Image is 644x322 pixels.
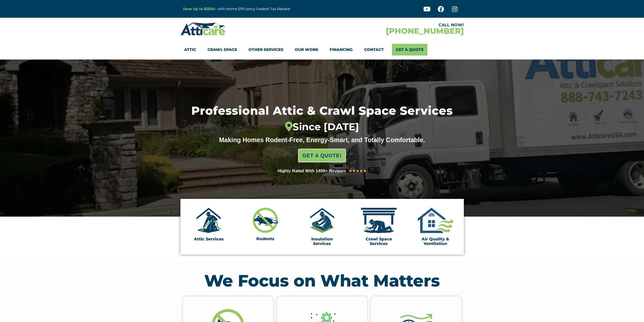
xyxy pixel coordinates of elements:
a: Insulation Services [311,237,333,246]
a: Crawl Space [207,44,237,55]
a: Other Services [248,44,283,55]
a: GET A QUOTE! [298,149,346,162]
a: Crawl Space Services [366,237,392,246]
a: Save Up to $1200 [183,7,215,11]
div: Highly Rated With 1400+ Reviews [278,167,346,175]
nav: Menu [184,44,460,55]
div: Since [DATE] [164,121,480,133]
a: Our Work [295,44,318,55]
a: Air Quality & Ventilation [422,237,449,246]
i: ★ [352,168,356,174]
a: Attic Services [194,237,224,241]
h1: Professional Attic & Crawl Space Services [164,105,480,132]
div: Making Homes Rodent-Free, Energy-Smart, and Totally Comfortable. [210,136,435,144]
a: Attic [184,44,196,55]
h2: We Focus on What Matters [183,272,461,289]
div: CALL NOW! [322,23,464,27]
i: ★ [359,168,363,174]
a: Get A Quote [392,44,427,55]
a: Contact [364,44,384,55]
i: ★ [356,168,359,174]
a: Rodents [256,236,274,241]
div: 5/5 [349,168,366,174]
span: GET A QUOTE! [302,150,342,161]
i: ★ [363,168,366,174]
a: Financing [330,44,353,55]
i: ★ [349,168,352,174]
p: – with Home Efficiency Federal Tax Rebate! [183,6,347,12]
